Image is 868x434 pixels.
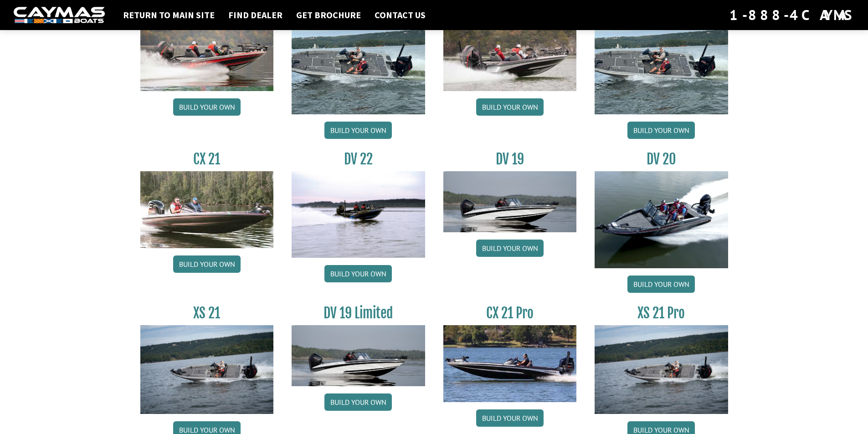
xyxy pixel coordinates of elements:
a: Contact Us [370,9,430,21]
a: Build your own [324,393,392,411]
h3: DV 19 Limited [292,305,425,322]
img: DV22_original_motor_cropped_for_caymas_connect.jpg [292,171,425,258]
img: DV_20_from_website_for_caymas_connect.png [595,171,728,268]
img: XS_20_resized.jpg [292,15,425,114]
img: white-logo-c9c8dbefe5ff5ceceb0f0178aa75bf4bb51f6bca0971e226c86eb53dfe498488.png [14,7,105,24]
a: Build your own [173,255,241,273]
img: CX21_thumb.jpg [140,171,274,248]
a: Build your own [324,122,392,139]
a: Build your own [173,98,241,116]
img: XS_21_thumbnail.jpg [595,325,728,414]
a: Build your own [476,409,544,427]
a: Find Dealer [224,9,287,21]
h3: XS 21 [140,305,274,322]
h3: XS 21 Pro [595,305,728,322]
a: Build your own [627,276,695,293]
img: XS_20_resized.jpg [595,15,728,114]
a: Build your own [476,98,544,116]
img: CX-20_thumbnail.jpg [140,15,274,91]
img: dv-19-ban_from_website_for_caymas_connect.png [292,325,425,386]
img: dv-19-ban_from_website_for_caymas_connect.png [443,171,577,232]
div: 1-888-4CAYMAS [729,5,854,25]
img: XS_21_thumbnail.jpg [140,325,274,414]
h3: CX 21 Pro [443,305,577,322]
h3: DV 22 [292,151,425,168]
img: CX-21Pro_thumbnail.jpg [443,325,577,402]
a: Return to main site [118,9,219,21]
h3: DV 19 [443,151,577,168]
a: Get Brochure [292,9,365,21]
a: Build your own [627,122,695,139]
img: CX-20Pro_thumbnail.jpg [443,15,577,91]
h3: CX 21 [140,151,274,168]
h3: DV 20 [595,151,728,168]
a: Build your own [476,240,544,257]
a: Build your own [324,265,392,282]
